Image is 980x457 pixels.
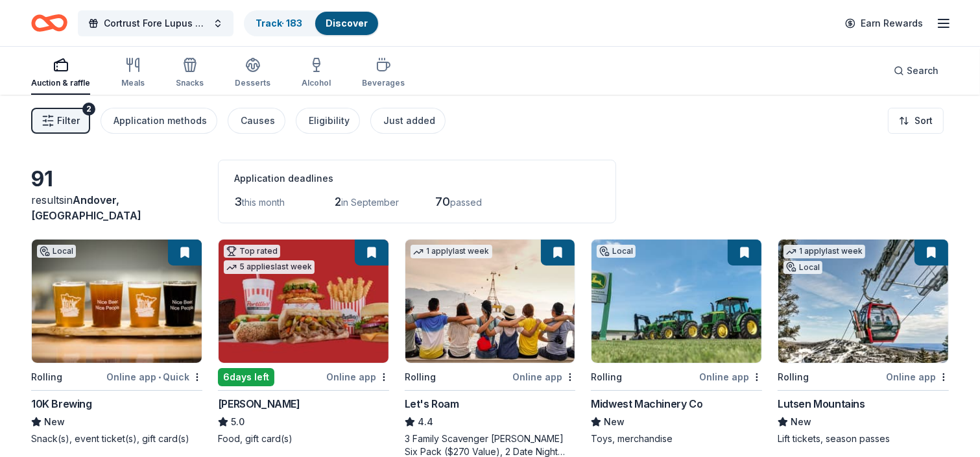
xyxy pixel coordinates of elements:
img: Image for Lutsen Mountains [778,240,948,363]
img: Image for Portillo's [219,240,388,363]
button: Search [883,58,949,84]
span: New [44,414,65,430]
div: Application methods [114,113,207,129]
div: Application deadlines [234,171,600,186]
button: Just added [370,108,446,134]
button: Track· 183Discover [244,10,379,36]
div: results [31,192,202,223]
div: Online app Quick [106,369,202,385]
span: Sort [914,113,933,129]
div: Top rated [224,245,280,258]
div: Snack(s), event ticket(s), gift card(s) [31,432,202,445]
a: Discover [326,18,368,29]
div: Snacks [176,78,204,88]
span: • [158,372,161,382]
div: Toys, merchandise [591,432,762,445]
span: this month [242,197,285,208]
div: Alcohol [302,78,331,88]
span: in September [341,197,399,208]
div: 91 [31,166,202,192]
div: Causes [241,113,275,129]
span: in [31,193,141,222]
div: Online app [699,369,762,385]
span: passed [450,197,482,208]
div: Midwest Machinery Co [591,396,702,412]
div: Rolling [591,369,622,385]
button: Beverages [362,52,405,95]
a: Track· 183 [256,18,302,29]
div: Online app [886,369,949,385]
div: Food, gift card(s) [218,432,389,445]
img: Image for 10K Brewing [32,240,202,363]
div: Desserts [235,78,270,88]
span: 5.0 [231,414,245,430]
span: New [604,414,625,430]
button: Alcohol [302,52,331,95]
div: Meals [121,78,145,88]
span: 4.4 [418,414,433,430]
div: Lutsen Mountains [778,396,865,412]
div: Just added [383,113,435,129]
div: Let's Roam [405,396,459,412]
a: Image for Midwest Machinery CoLocalRollingOnline appMidwest Machinery CoNewToys, merchandise [591,239,762,445]
div: Local [783,261,822,274]
div: Online app [326,369,389,385]
div: Rolling [31,369,62,385]
div: Rolling [405,369,436,385]
div: Lift tickets, season passes [778,432,949,445]
span: 3 [234,195,242,208]
div: 1 apply last week [783,245,865,258]
div: 5 applies last week [224,260,315,274]
a: Image for Lutsen Mountains1 applylast weekLocalRollingOnline appLutsen MountainsNewLift tickets, ... [778,239,949,445]
div: 2 [82,103,95,116]
button: Sort [888,108,944,134]
span: 2 [335,195,341,208]
div: Rolling [778,369,809,385]
div: [PERSON_NAME] [218,396,300,412]
button: Causes [228,108,285,134]
span: New [791,414,811,430]
button: Cortrust Fore Lupus Golf Tournament [78,10,233,36]
a: Home [31,8,67,38]
button: Snacks [176,52,204,95]
div: Local [37,245,76,258]
a: Image for Portillo'sTop rated5 applieslast week6days leftOnline app[PERSON_NAME]5.0Food, gift car... [218,239,389,445]
div: 6 days left [218,368,274,386]
button: Meals [121,52,145,95]
div: Beverages [362,78,405,88]
span: 70 [435,195,450,208]
img: Image for Midwest Machinery Co [592,240,761,363]
img: Image for Let's Roam [405,240,575,363]
div: Online app [512,369,575,385]
div: 1 apply last week [411,245,492,258]
button: Application methods [101,108,217,134]
div: Local [597,245,636,258]
a: Earn Rewards [837,12,931,35]
div: 10K Brewing [31,396,92,412]
button: Auction & raffle [31,52,90,95]
div: Auction & raffle [31,78,90,88]
button: Eligibility [296,108,360,134]
span: Filter [57,113,80,129]
span: Andover, [GEOGRAPHIC_DATA] [31,193,141,222]
div: Eligibility [309,113,350,129]
span: Cortrust Fore Lupus Golf Tournament [104,16,208,31]
button: Desserts [235,52,270,95]
span: Search [907,63,938,79]
a: Image for 10K BrewingLocalRollingOnline app•Quick10K BrewingNewSnack(s), event ticket(s), gift ca... [31,239,202,445]
button: Filter2 [31,108,90,134]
